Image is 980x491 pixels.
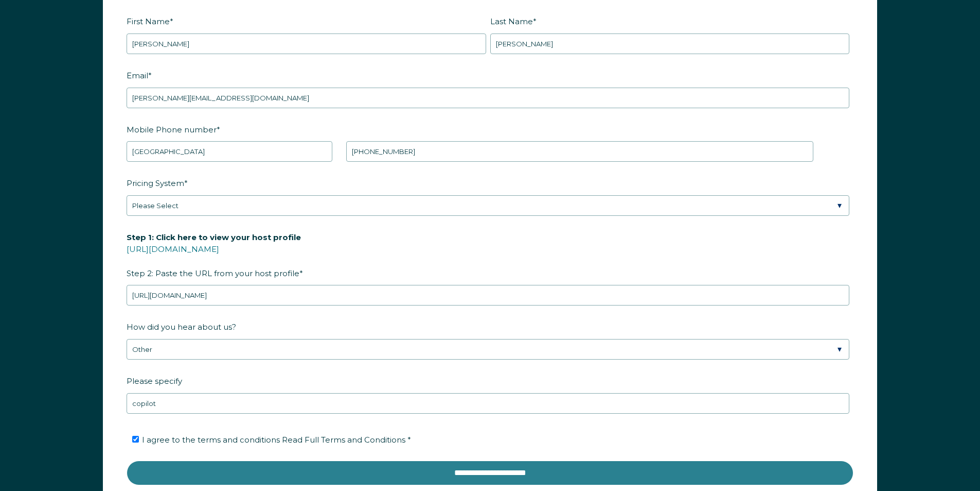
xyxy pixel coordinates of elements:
[127,175,184,191] span: Pricing System
[280,435,407,445] a: Read Full Terms and Conditions
[127,122,217,138] span: Mobile Phone number
[282,435,405,445] span: Read Full Terms and Conditions
[127,285,849,306] input: airbnb.com/users/show/12345
[127,13,170,29] span: First Name
[127,67,148,83] span: Email
[127,373,182,389] span: Please specify
[490,13,533,29] span: Last Name
[127,229,301,245] span: Step 1: Click here to view your host profile
[127,319,236,335] span: How did you hear about us?
[127,229,301,281] span: Step 2: Paste the URL from your host profile
[127,244,219,254] a: [URL][DOMAIN_NAME]
[142,435,411,445] span: I agree to the terms and conditions
[132,436,139,443] input: I agree to the terms and conditions Read Full Terms and Conditions *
